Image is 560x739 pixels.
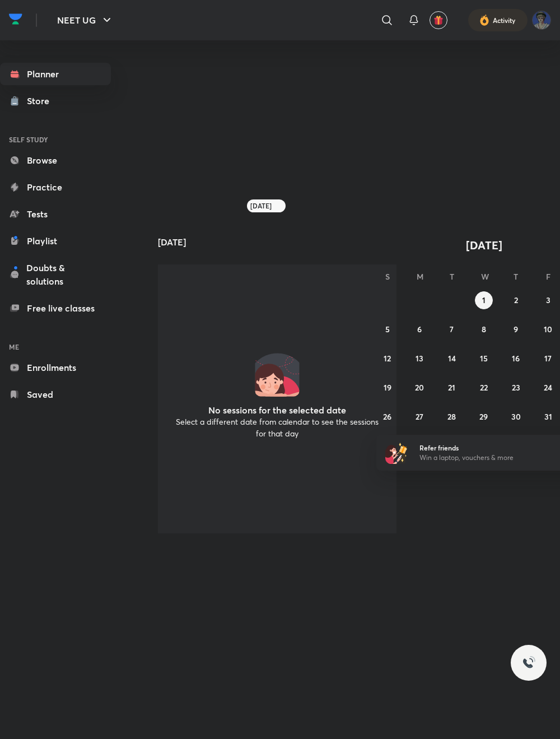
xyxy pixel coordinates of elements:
[511,411,521,422] abbr: October 30, 2025
[379,350,396,368] button: October 12, 2025
[158,238,404,247] h4: [DATE]
[482,324,486,334] abbr: October 8, 2025
[384,382,391,393] abbr: October 19, 2025
[450,271,454,282] abbr: Tuesday
[514,324,518,334] abbr: October 9, 2025
[532,11,551,30] img: Aneek Ghosh
[480,353,488,364] abbr: October 15, 2025
[544,353,552,364] abbr: October 17, 2025
[481,271,489,282] abbr: Wednesday
[27,94,56,108] div: Store
[514,295,518,305] abbr: October 2, 2025
[208,406,346,415] h4: No sessions for the selected date
[384,353,391,364] abbr: October 12, 2025
[480,382,488,393] abbr: October 22, 2025
[479,411,488,422] abbr: October 29, 2025
[417,271,423,282] abbr: Monday
[443,408,461,426] button: October 28, 2025
[385,271,390,282] abbr: Sunday
[539,291,557,309] button: October 3, 2025
[546,295,550,305] abbr: October 3, 2025
[416,353,423,364] abbr: October 13, 2025
[475,350,493,368] button: October 15, 2025
[379,408,396,426] button: October 26, 2025
[544,411,552,422] abbr: October 31, 2025
[514,271,518,282] abbr: Thursday
[379,379,396,397] button: October 19, 2025
[448,382,455,393] abbr: October 21, 2025
[419,453,557,463] p: Win a laptop, vouchers & more
[379,320,396,338] button: October 5, 2025
[507,320,525,338] button: October 9, 2025
[50,9,120,31] button: NEET UG
[385,441,408,464] img: referral
[512,382,520,393] abbr: October 23, 2025
[385,324,390,334] abbr: October 5, 2025
[475,379,493,397] button: October 22, 2025
[539,379,557,397] button: October 24, 2025
[410,320,428,338] button: October 6, 2025
[410,350,428,368] button: October 13, 2025
[255,352,300,397] img: No events
[482,295,486,305] abbr: October 1, 2025
[448,353,456,364] abbr: October 14, 2025
[416,411,423,422] abbr: October 27, 2025
[9,11,22,27] img: Company Logo
[507,350,525,368] button: October 16, 2025
[546,271,550,282] abbr: Friday
[433,15,444,25] img: avatar
[443,379,461,397] button: October 21, 2025
[171,416,383,439] p: Select a different date from calendar to see the sessions for that day
[475,291,493,309] button: October 1, 2025
[250,202,272,211] h6: [DATE]
[522,656,535,670] img: ttu
[539,408,557,426] button: October 31, 2025
[539,320,557,338] button: October 10, 2025
[539,350,557,368] button: October 17, 2025
[415,382,424,393] abbr: October 20, 2025
[507,408,525,426] button: October 30, 2025
[410,379,428,397] button: October 20, 2025
[475,320,493,338] button: October 8, 2025
[430,11,447,29] button: avatar
[419,443,557,453] h6: Refer friends
[410,408,428,426] button: October 27, 2025
[479,13,489,27] img: activity
[466,238,502,253] span: [DATE]
[443,320,461,338] button: October 7, 2025
[544,382,552,393] abbr: October 24, 2025
[475,408,493,426] button: October 29, 2025
[383,411,391,422] abbr: October 26, 2025
[443,350,461,368] button: October 14, 2025
[417,324,422,334] abbr: October 6, 2025
[512,353,520,364] abbr: October 16, 2025
[544,324,552,334] abbr: October 10, 2025
[447,411,456,422] abbr: October 28, 2025
[450,324,454,334] abbr: October 7, 2025
[9,11,22,30] a: Company Logo
[507,291,525,309] button: October 2, 2025
[507,379,525,397] button: October 23, 2025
